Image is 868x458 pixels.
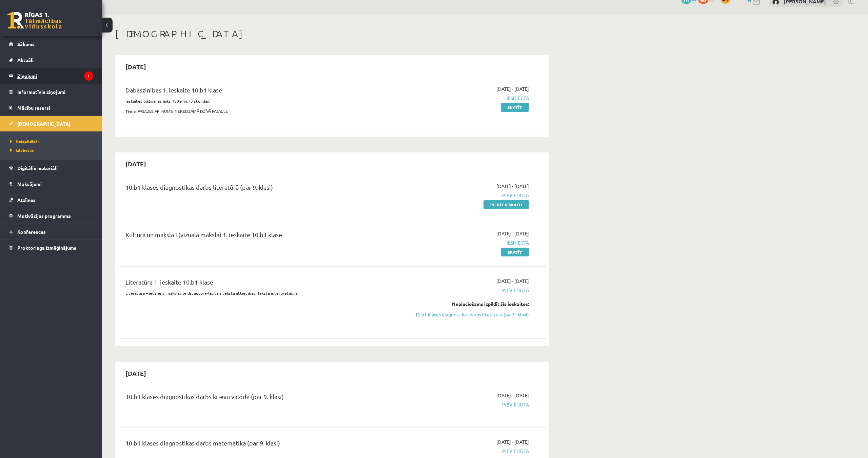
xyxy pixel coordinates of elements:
[125,230,391,243] div: Kultūra un māksla I (vizuālā māksla) 1. ieskaite 10.b1 klase
[401,287,529,294] span: Pievienota
[125,438,391,451] div: 10.b1 klases diagnostikas darbs matemātikā (par 9. klasi)
[17,213,71,219] span: Motivācijas programma
[9,116,93,131] a: [DEMOGRAPHIC_DATA]
[9,208,93,224] a: Motivācijas programma
[401,447,529,455] span: Pievienota
[10,147,34,153] span: Izlabotās
[119,59,153,75] h2: [DATE]
[17,121,71,127] span: [DEMOGRAPHIC_DATA]
[125,277,391,290] div: Literatūra 1. ieskaite 10.b1 klase
[9,176,93,192] a: Maksājumi
[496,230,529,237] span: [DATE] - [DATE]
[17,84,93,100] legend: Informatīvie ziņojumi
[115,28,549,40] h1: [DEMOGRAPHIC_DATA]
[17,197,36,203] span: Atzīmes
[401,192,529,199] span: Pievienota
[9,160,93,176] a: Digitālie materiāli
[496,392,529,399] span: [DATE] - [DATE]
[10,147,95,153] a: Izlabotās
[496,438,529,445] span: [DATE] - [DATE]
[119,365,153,381] h2: [DATE]
[9,52,93,68] a: Aktuāli
[17,245,76,251] span: Proktoringa izmēģinājums
[401,239,529,246] span: Iesniegta
[9,84,93,100] a: Informatīvie ziņojumi
[17,57,34,63] span: Aktuāli
[125,290,391,296] p: Literatūra – jēdziens, mākslas veids, autora-lasītāja teksta attiecības. Teksta interpretācija.
[7,12,62,29] a: Rīgas 1. Tālmācības vidusskola
[9,36,93,52] a: Sākums
[401,95,529,102] span: Iesniegta
[401,401,529,408] span: Pievienota
[17,176,93,192] legend: Maksājumi
[496,277,529,285] span: [DATE] - [DATE]
[9,224,93,240] a: Konferences
[119,156,153,172] h2: [DATE]
[84,71,93,81] i: 1
[125,108,391,114] p: Tēma: PASAULE AP MUMS. NEREDZAMĀ DZĪVĀ PASAULE
[9,68,93,84] a: Ziņojumi1
[125,183,391,195] div: 10.b1 klases diagnostikas darbs literatūrā (par 9. klasi)
[10,139,40,144] span: Neizpildītās
[501,248,529,256] a: Skatīt
[401,311,529,318] a: 10.b1 klases diagnostikas darbs literatūrā (par 9. klasi)
[496,85,529,92] span: [DATE] - [DATE]
[10,138,95,144] a: Neizpildītās
[401,300,529,308] div: Nepieciešams izpildīt šīs ieskaites:
[501,103,529,112] a: Skatīt
[17,105,50,111] span: Mācību resursi
[9,240,93,255] a: Proktoringa izmēģinājums
[17,41,35,47] span: Sākums
[17,165,58,171] span: Digitālie materiāli
[125,85,391,98] div: Dabaszinības 1. ieskaite 10.b1 klase
[9,100,93,116] a: Mācību resursi
[496,183,529,190] span: [DATE] - [DATE]
[17,68,93,84] legend: Ziņojumi
[484,200,529,209] a: Pildīt ieskaiti
[125,98,391,104] p: Ieskaites pildīšanas laiks 180 min. (3 stundas)
[125,392,391,404] div: 10.b1 klases diagnostikas darbs krievu valodā (par 9. klasi)
[9,192,93,208] a: Atzīmes
[17,229,46,235] span: Konferences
